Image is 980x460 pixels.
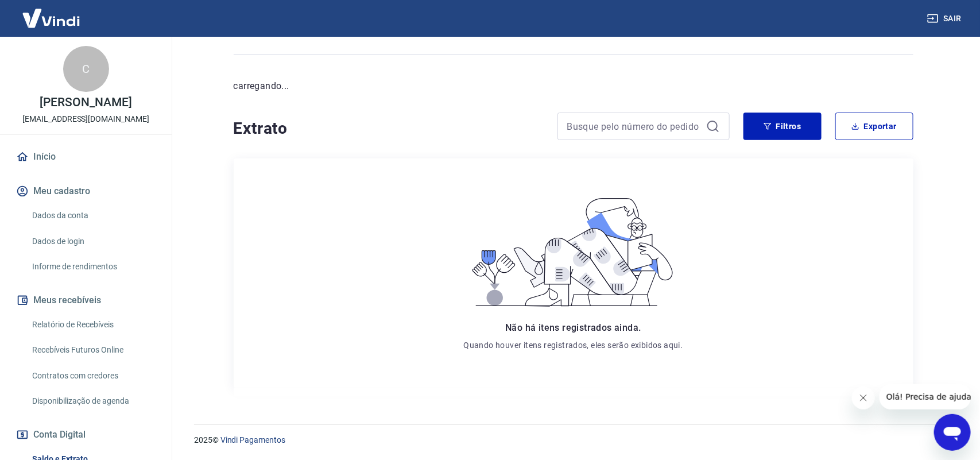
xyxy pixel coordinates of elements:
[28,204,158,227] a: Dados da conta
[40,96,131,109] p: [PERSON_NAME]
[234,79,913,93] p: carregando...
[22,113,149,125] p: [EMAIL_ADDRESS][DOMAIN_NAME]
[7,8,96,17] span: Olá! Precisa de ajuda?
[743,113,822,140] button: Filtros
[835,113,913,140] button: Exportar
[925,8,966,29] button: Sair
[14,1,88,36] img: Vindi
[505,322,641,333] span: Não há itens registrados ainda.
[28,389,158,413] a: Disponibilização de agenda
[463,339,683,351] p: Quando houver itens registrados, eles serão exibidos aqui.
[852,386,875,409] iframe: Fechar mensagem
[28,338,158,362] a: Recebíveis Futuros Online
[14,179,158,204] button: Meu cadastro
[14,422,158,447] button: Conta Digital
[63,46,109,92] div: C
[567,118,702,135] input: Busque pelo número do pedido
[194,434,952,446] p: 2025 ©
[14,288,158,313] button: Meus recebíveis
[28,230,158,253] a: Dados de login
[14,144,158,169] a: Início
[880,384,971,409] iframe: Mensagem da empresa
[28,255,158,279] a: Informe de rendimentos
[220,435,285,444] a: Vindi Pagamentos
[28,364,158,388] a: Contratos com credores
[234,117,544,140] h4: Extrato
[28,313,158,337] a: Relatório de Recebíveis
[934,414,971,451] iframe: Botão para abrir a janela de mensagens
